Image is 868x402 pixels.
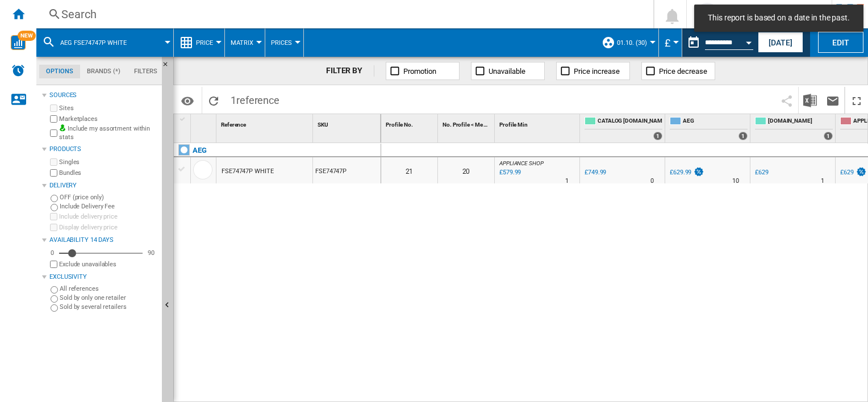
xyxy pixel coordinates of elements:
md-tab-item: Brands (*) [80,65,127,78]
label: All references [60,284,157,293]
button: Price increase [556,62,630,80]
span: This report is based on a date in the past. [704,12,853,24]
input: All references [51,286,58,294]
div: FSE74747P [313,157,381,183]
button: Price [196,28,219,57]
label: OFF (price only) [60,193,157,202]
input: Sold by several retailers [51,304,58,312]
button: Unavailable [471,62,545,80]
div: CATALOG [DOMAIN_NAME] 1 offers sold by CATALOG ELECTROLUX.UK [582,114,665,143]
div: Delivery [49,181,157,190]
img: mysite-bg-18x18.png [59,124,66,131]
div: SKU Sort None [315,114,381,132]
div: 1 offers sold by CATALOG ELECTROLUX.UK [653,132,662,140]
div: £629.99 [670,169,691,176]
button: Prices [271,28,298,57]
div: 1 offers sold by AEG [738,132,748,140]
div: 90 [145,249,157,257]
button: AEG FSE74747P WHITE [60,28,138,57]
div: £629 [753,167,769,178]
div: Sort None [383,114,437,132]
div: Products [49,145,157,154]
span: Promotion [403,67,436,76]
div: Sort None [440,114,494,132]
input: Marketplaces [50,115,57,123]
span: CATALOG [DOMAIN_NAME] [598,117,662,127]
input: Include Delivery Fee [51,204,58,211]
img: promotionV3.png [856,167,867,177]
button: Reload [202,87,225,114]
span: £ [665,37,670,49]
label: Sold by only one retailer [60,294,157,302]
img: alerts-logo.svg [11,64,25,77]
button: [DATE] [758,32,803,53]
span: reference [236,94,279,106]
span: Price [196,39,213,47]
div: FILTER BY [326,65,374,77]
div: 21 [381,157,437,183]
button: 01.10. (30) [617,28,653,57]
div: Sort None [193,114,216,132]
span: No. Profile < Me [443,122,482,128]
span: 01.10. (30) [617,39,647,47]
div: Delivery Time : 10 days [732,175,739,187]
div: FSE74747P WHITE [222,158,274,185]
input: Include my assortment within stats [50,126,57,140]
span: Profile No. [386,122,413,128]
div: This report is based on a date in the past. [682,28,756,57]
span: Matrix [231,39,253,47]
button: Promotion [386,62,460,80]
button: Send this report by email [821,87,844,114]
button: Maximize [845,87,868,114]
span: Prices [271,39,292,47]
div: Sort None [219,114,312,132]
button: Share this bookmark with others [775,87,798,114]
label: Bundles [59,169,157,177]
span: APPLIANCE SHOP [499,160,544,166]
input: Display delivery price [50,261,57,268]
input: Singles [50,158,57,166]
span: 1 [225,87,285,111]
div: [DOMAIN_NAME] 1 offers sold by AO.COM [753,114,835,143]
button: Edit [818,32,863,53]
label: Sites [59,104,157,112]
button: Matrix [231,28,259,57]
img: excel-24x24.png [803,94,817,107]
span: AEG [683,117,748,127]
div: £749.99 [585,169,606,176]
div: Sort None [497,114,579,132]
button: £ [665,28,676,57]
div: 20 [438,157,494,183]
label: Singles [59,158,157,166]
div: Last updated : Tuesday, 7 October 2025 01:00 [498,167,521,178]
div: £629 [840,169,854,176]
input: OFF (price only) [51,195,58,202]
md-menu: Currency [659,28,682,57]
div: Reference Sort None [219,114,312,132]
span: Price increase [574,67,620,76]
md-slider: Availability [59,248,143,259]
md-tab-item: Filters [127,65,164,78]
div: Delivery Time : 1 day [821,175,824,187]
label: Sold by several retailers [60,303,157,311]
span: [DOMAIN_NAME] [768,117,833,127]
div: 1 offers sold by AO.COM [824,132,833,140]
div: Profile No. Sort None [383,114,437,132]
label: Include my assortment within stats [59,124,157,142]
span: AEG FSE74747P WHITE [60,39,127,47]
div: AEG FSE74747P WHITE [42,28,168,57]
div: £629.99 [668,167,704,178]
label: Exclude unavailables [59,260,157,269]
input: Sold by only one retailer [51,295,58,303]
input: Bundles [50,169,57,177]
div: Price [180,28,219,57]
button: md-calendar [682,31,705,54]
label: Include Delivery Fee [60,202,157,211]
label: Include delivery price [59,212,157,221]
button: Price decrease [641,62,715,80]
div: £629 [755,169,769,176]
